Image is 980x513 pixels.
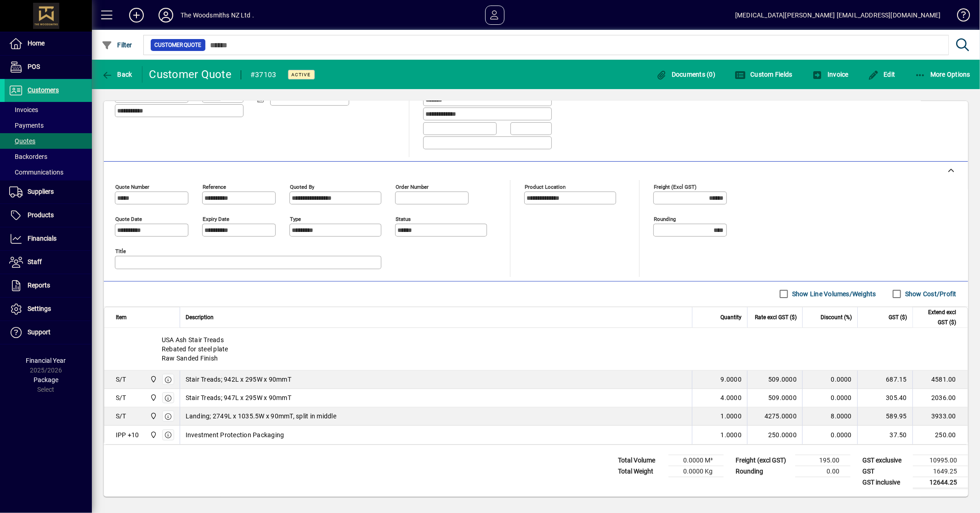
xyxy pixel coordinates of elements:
span: Reports [28,282,50,289]
mat-label: Title [115,248,126,254]
a: Reports [5,274,92,297]
div: Customer Quote [149,67,232,82]
span: Rate excl GST ($) [755,312,797,322]
div: 4275.0000 [753,412,797,421]
mat-label: Expiry date [203,215,229,222]
div: 250.0000 [753,430,797,440]
mat-label: Type [290,215,301,222]
div: S/T [116,412,126,421]
div: 509.0000 [753,375,797,384]
span: Stair Treads; 942L x 295W x 90mmT [186,375,291,384]
div: 509.0000 [753,393,797,402]
a: Communications [5,164,92,180]
td: Total Volume [613,455,668,466]
span: Customer Quote [154,40,202,50]
td: 1649.25 [913,466,968,477]
td: 305.40 [857,389,912,407]
mat-label: Order number [396,183,429,190]
td: Total Weight [613,466,668,477]
span: More Options [915,71,971,78]
span: 4.0000 [721,393,742,402]
a: Payments [5,118,92,133]
div: [MEDICAL_DATA][PERSON_NAME] [EMAIL_ADDRESS][DOMAIN_NAME] [735,8,941,23]
span: Custom Fields [735,71,793,78]
span: Financials [28,235,57,242]
a: Quotes [5,133,92,149]
a: Knowledge Base [950,2,969,32]
td: 0.0000 [802,426,857,444]
label: Show Cost/Profit [903,289,957,299]
mat-label: Freight (excl GST) [654,183,697,190]
span: Support [28,328,51,336]
a: Products [5,204,92,227]
a: Settings [5,298,92,321]
td: 0.0000 [802,371,857,389]
td: 12644.25 [913,477,968,488]
span: Documents (0) [656,71,715,78]
td: 0.0000 M³ [668,455,724,466]
mat-label: Rounding [654,215,676,222]
span: Item [116,312,127,322]
td: 0.0000 [802,389,857,407]
button: More Options [912,66,973,83]
span: Settings [28,305,51,312]
span: Quantity [720,312,742,322]
span: The Woodsmiths [147,430,158,440]
td: 10995.00 [913,455,968,466]
a: Staff [5,251,92,274]
a: Financials [5,227,92,250]
span: Quotes [9,137,35,145]
td: 687.15 [857,371,912,389]
td: 250.00 [912,426,968,444]
td: 37.50 [857,426,912,444]
mat-label: Quoted by [290,183,314,190]
td: GST exclusive [858,455,913,466]
span: Communications [9,169,63,176]
span: Back [102,71,132,78]
a: Support [5,321,92,344]
a: POS [5,56,92,79]
span: Products [28,211,54,219]
mat-label: Status [396,215,411,222]
div: #37103 [250,68,277,82]
span: Home [28,39,45,47]
span: Edit [868,71,895,78]
button: Custom Fields [732,66,795,83]
td: 0.0000 Kg [668,466,724,477]
a: Suppliers [5,180,92,203]
td: GST inclusive [858,477,913,488]
td: Freight (excl GST) [731,455,795,466]
span: Filter [102,41,132,49]
div: S/T [116,375,126,384]
span: Extend excl GST ($) [918,307,956,327]
mat-label: Quote number [115,183,149,190]
div: S/T [116,393,126,402]
td: Rounding [731,466,795,477]
button: Documents (0) [653,66,718,83]
td: 589.95 [857,407,912,426]
span: Landing; 2749L x 1035.5W x 90mmT, split in middle [186,412,336,421]
span: GST ($) [889,312,907,322]
button: Add [122,7,151,23]
div: USA Ash Stair Treads Rebated for steel plate Raw Sanded Finish [104,328,968,370]
td: 2036.00 [912,389,968,407]
td: 8.0000 [802,407,857,426]
span: Suppliers [28,188,54,195]
a: Backorders [5,149,92,164]
span: Description [186,312,214,322]
span: Invoices [9,106,38,113]
td: 195.00 [795,455,850,466]
button: Back [99,66,135,83]
span: POS [28,63,40,70]
span: 1.0000 [721,430,742,440]
span: Stair Treads; 947L x 295W x 90mmT [186,393,291,402]
span: Package [34,376,58,383]
td: 0.00 [795,466,850,477]
button: Edit [866,66,898,83]
mat-label: Product location [525,183,566,190]
app-page-header-button: Back [92,66,142,83]
a: Home [5,32,92,55]
td: 3933.00 [912,407,968,426]
button: Filter [99,37,135,53]
div: The Woodsmiths NZ Ltd . [181,8,254,23]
